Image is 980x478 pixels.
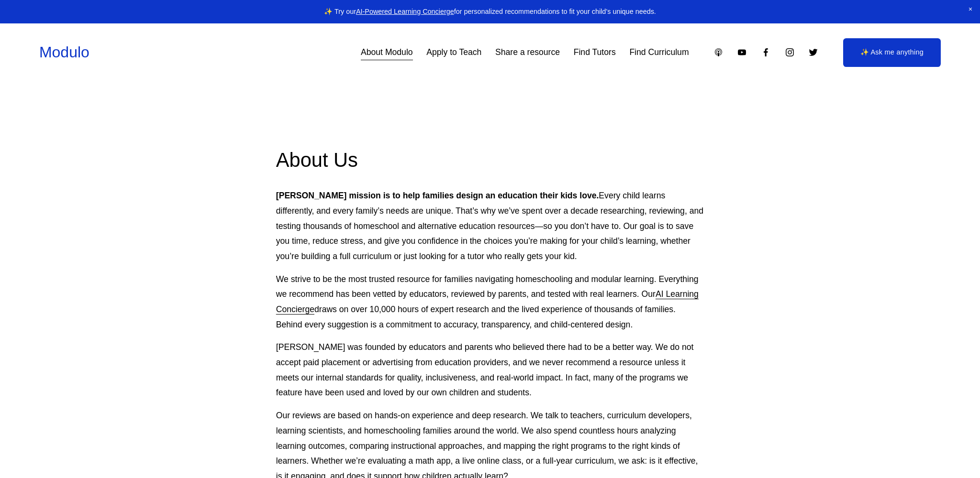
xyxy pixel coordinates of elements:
p: We strive to be the most trusted resource for families navigating homeschooling and modular learn... [276,272,704,333]
p: Every child learns differently, and every family’s needs are unique. That’s why we’ve spent over ... [276,188,704,264]
a: Apply to Teach [426,44,481,61]
a: YouTube [737,47,747,57]
a: Share a resource [495,44,560,61]
a: Twitter [808,47,818,57]
a: Facebook [761,47,771,57]
a: ✨ Ask me anything [843,38,941,67]
a: Apple Podcasts [713,47,724,57]
strong: [PERSON_NAME] mission is to help families design an education their kids love. [276,191,599,200]
a: Instagram [785,47,795,57]
p: [PERSON_NAME] was founded by educators and parents who believed there had to be a better way. We ... [276,340,704,401]
a: About Modulo [361,44,413,61]
a: Modulo [39,43,89,61]
a: Find Curriculum [629,44,689,61]
a: AI-Powered Learning Concierge [356,8,454,15]
a: Find Tutors [574,44,616,61]
h2: About Us [276,147,704,174]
